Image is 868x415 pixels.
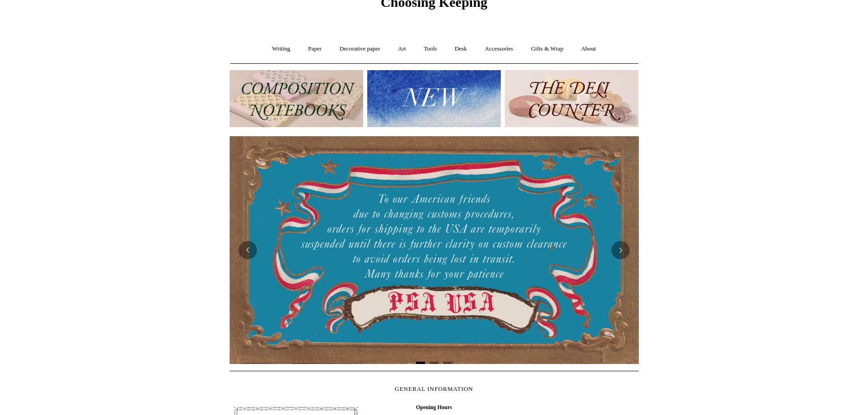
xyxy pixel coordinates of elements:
[505,70,638,127] img: The Deli Counter
[230,136,639,364] img: USA PSA .jpg__PID:33428022-6587-48b7-8b57-d7eefc91f15a
[611,241,630,259] button: Next
[367,70,501,127] img: New.jpg__PID:f73bdf93-380a-4a35-bcfe-7823039498e1
[390,37,414,61] a: Art
[523,37,571,61] a: Gifts & Wrap
[239,241,257,259] button: Previous
[331,37,388,61] a: Decorative paper
[416,404,452,410] b: Opening Hours
[416,362,425,364] button: Page 1
[443,362,452,364] button: Page 3
[380,2,487,8] a: Choosing Keeping
[264,37,298,61] a: Writing
[230,70,363,127] img: 202302 Composition ledgers.jpg__PID:69722ee6-fa44-49dd-a067-31375e5d54ec
[573,37,604,61] a: About
[477,37,521,61] a: Accessories
[416,37,445,61] a: Tools
[430,362,439,364] button: Page 2
[447,37,475,61] a: Desk
[395,385,473,392] span: GENERAL INFORMATION
[300,37,330,61] a: Paper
